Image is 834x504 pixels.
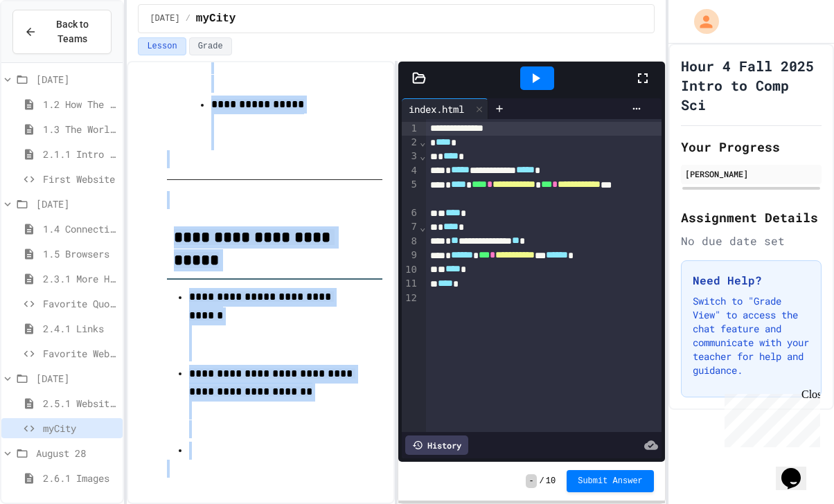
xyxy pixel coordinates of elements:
span: - [526,474,536,488]
span: Favorite Quote [43,296,117,311]
h1: Hour 4 Fall 2025 Intro to Comp Sci [681,56,822,114]
iframe: chat widget [719,388,820,447]
div: 6 [402,206,419,220]
span: Fold line [419,150,426,161]
span: 1.5 Browsers [43,246,117,261]
h2: Assignment Details [681,208,822,227]
div: 9 [402,249,419,262]
span: 2.3.1 More HTML Tags [43,271,117,286]
span: myCity [43,421,117,435]
span: Fold line [419,136,426,147]
span: Back to Teams [45,17,100,46]
span: 2.1.1 Intro to HTML [43,147,117,161]
div: My Account [680,6,722,37]
button: Lesson [138,37,186,55]
div: Chat with us now!Close [6,6,96,88]
div: 5 [402,178,419,206]
span: August 28 [36,446,117,460]
div: 11 [402,277,419,291]
div: 2 [402,136,419,150]
iframe: chat widget [776,449,820,490]
span: First Website [43,172,117,186]
div: [PERSON_NAME] [685,168,817,180]
span: 10 [546,476,556,487]
span: Favorite Websites [43,346,117,361]
div: 7 [402,220,419,234]
span: [DATE] [36,197,117,211]
span: 2.6.1 Images [43,471,117,485]
span: / [540,476,544,487]
div: No due date set [681,233,822,249]
div: index.html [402,102,471,116]
span: myCity [196,10,236,27]
div: 12 [402,291,419,305]
span: 2.4.1 Links [43,321,117,336]
span: [DATE] [36,72,117,87]
div: index.html [402,98,488,119]
button: Back to Teams [12,10,112,54]
p: Switch to "Grade View" to access the chat feature and communicate with your teacher for help and ... [693,294,810,377]
span: Submit Answer [578,476,643,487]
span: / [186,13,190,24]
div: 4 [402,164,419,178]
span: 1.4 Connecting to a Website [43,222,117,236]
div: 8 [402,235,419,249]
span: 1.2 How The Internet Works [43,97,117,111]
span: 2.5.1 Websites [43,396,117,411]
div: 1 [402,122,419,136]
div: 3 [402,150,419,163]
div: History [405,435,468,455]
span: Fold line [419,222,426,233]
h3: Need Help? [693,272,810,289]
h2: Your Progress [681,137,822,156]
button: Grade [189,37,232,55]
span: [DATE] [36,371,117,386]
span: [DATE] [150,13,179,24]
div: 10 [402,263,419,277]
span: 1.3 The World Wide Web [43,122,117,136]
button: Submit Answer [567,470,654,492]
